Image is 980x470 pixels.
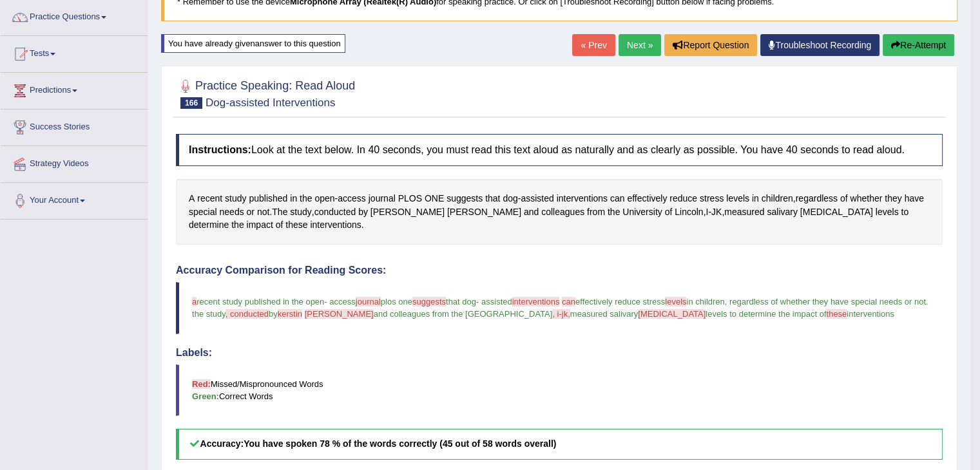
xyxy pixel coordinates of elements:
[724,205,764,219] span: Click to see word definition
[760,34,879,56] a: Troubleshoot Recording
[447,192,483,205] span: Click to see word definition
[381,297,412,306] span: plos one
[276,218,283,232] span: Click to see word definition
[575,297,665,306] span: effectively reduce stress
[752,192,759,205] span: Click to see word definition
[176,265,943,276] h4: Accuracy Comparison for Reading Scores:
[622,205,662,219] span: Click to see word definition
[225,192,246,205] span: Click to see word definition
[290,192,297,205] span: Click to see word definition
[926,297,928,306] span: .
[901,205,908,219] span: Click to see word definition
[686,297,724,306] span: in children
[290,205,311,219] span: Click to see word definition
[314,192,334,205] span: Click to see word definition
[725,297,727,306] span: ,
[226,309,269,319] span: , conducted
[257,205,269,219] span: Click to see word definition
[285,218,307,232] span: Click to see word definition
[358,205,368,219] span: Click to see word definition
[300,192,312,205] span: Click to see word definition
[847,309,894,319] span: interventions
[197,192,222,205] span: Click to see word definition
[176,364,943,416] blockquote: Missed/Mispronounced Words Correct Words
[524,205,539,219] span: Click to see word definition
[570,309,639,319] span: measured salivary
[219,205,244,219] span: Click to see word definition
[840,192,848,205] span: Click to see word definition
[370,205,445,219] span: Click to see word definition
[572,34,615,56] a: « Prev
[305,309,374,319] span: [PERSON_NAME]
[206,97,335,109] small: Dog-assisted Interventions
[638,309,706,319] span: [MEDICAL_DATA]
[726,192,749,205] span: Click to see word definition
[729,297,926,306] span: regardless of whether they have special needs or not
[669,192,697,205] span: Click to see word definition
[706,205,708,219] span: Click to see word definition
[521,192,553,205] span: Click to see word definition
[244,438,556,449] b: You have spoken 78 % of the words correctly (45 out of 58 words overall)
[608,205,620,219] span: Click to see word definition
[503,192,517,205] span: Click to see word definition
[356,297,381,306] span: journal
[176,134,943,166] h4: Look at the text below. In 40 seconds, you must read this text aloud as naturally and as clearly ...
[619,34,661,56] a: Next »
[192,391,219,401] b: Green:
[272,205,287,219] span: Click to see word definition
[664,34,757,56] button: Report Question
[176,347,943,359] h4: Labels:
[767,205,797,219] span: Click to see word definition
[587,205,605,219] span: Click to see word definition
[374,309,553,319] span: and colleagues from the [GEOGRAPHIC_DATA]
[700,192,724,205] span: Click to see word definition
[324,297,327,306] span: -
[192,309,226,319] span: the study
[485,192,500,205] span: Click to see word definition
[189,144,251,155] b: Instructions:
[665,205,673,219] span: Click to see word definition
[180,97,202,109] span: 166
[310,218,361,232] span: Click to see word definition
[192,379,211,389] b: Red:
[278,309,302,319] span: kerstin
[541,205,584,219] span: Click to see word definition
[610,192,625,205] span: Click to see word definition
[800,205,873,219] span: Click to see word definition
[476,297,479,306] span: -
[557,192,608,205] span: Click to see word definition
[762,192,793,205] span: Click to see word definition
[249,192,287,205] span: Click to see word definition
[885,192,901,205] span: Click to see word definition
[446,297,476,306] span: that dog
[711,205,722,219] span: Click to see word definition
[826,309,847,319] span: these
[398,192,422,205] span: Click to see word definition
[197,297,324,306] span: recent study published in the open
[562,297,575,306] span: can
[850,192,882,205] span: Click to see word definition
[1,146,148,178] a: Strategy Videos
[231,218,244,232] span: Click to see word definition
[512,297,560,306] span: interventions
[1,183,148,215] a: Your Account
[176,179,943,245] div: - - , . , , - , .
[627,192,667,205] span: Click to see word definition
[883,34,954,56] button: Re-Attempt
[665,297,686,306] span: levels
[481,297,512,306] span: assisted
[369,192,396,205] span: Click to see word definition
[247,218,273,232] span: Click to see word definition
[192,297,197,306] span: a
[269,309,278,319] span: by
[1,73,148,105] a: Predictions
[176,77,355,109] h2: Practice Speaking: Read Aloud
[796,192,838,205] span: Click to see word definition
[904,192,923,205] span: Click to see word definition
[675,205,703,219] span: Click to see word definition
[189,192,195,205] span: Click to see word definition
[1,109,148,142] a: Success Stories
[552,309,570,319] span: , i-jk,
[247,205,255,219] span: Click to see word definition
[412,297,446,306] span: suggests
